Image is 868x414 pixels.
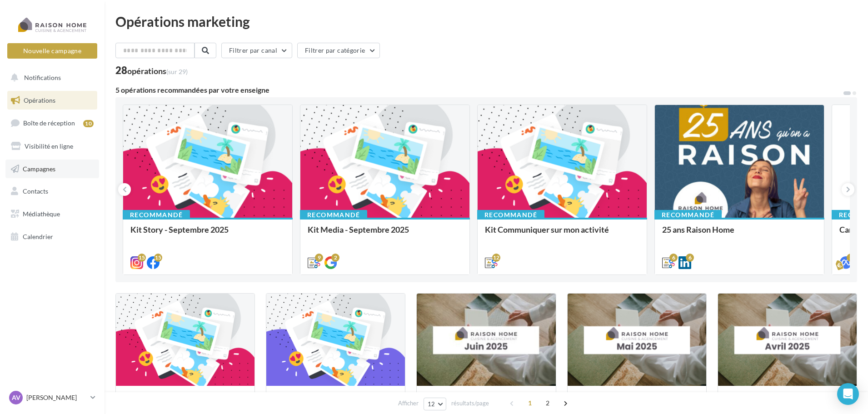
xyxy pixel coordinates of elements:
[485,225,639,243] div: Kit Communiquer sur mon activité
[669,254,678,262] div: 6
[23,233,53,240] span: Calendrier
[130,225,285,243] div: Kit Story - Septembre 2025
[451,399,489,408] span: résultats/page
[23,119,75,127] span: Boîte de réception
[308,225,462,243] div: Kit Media - Septembre 2025
[428,400,435,408] span: 12
[24,74,61,81] span: Notifications
[83,120,94,127] div: 10
[12,393,20,402] span: AV
[7,389,97,406] a: AV [PERSON_NAME]
[492,254,500,262] div: 12
[7,43,97,59] button: Nouvelle campagne
[166,68,188,75] span: (sur 29)
[23,210,60,218] span: Médiathèque
[5,113,99,133] a: Boîte de réception10
[115,15,857,28] div: Opérations marketing
[115,65,188,75] div: 28
[662,225,817,243] div: 25 ans Raison Home
[424,398,447,410] button: 12
[127,67,188,75] div: opérations
[540,396,555,410] span: 2
[297,43,380,58] button: Filtrer par catégorie
[847,254,855,262] div: 3
[331,254,339,262] div: 2
[24,96,55,104] span: Opérations
[221,43,292,58] button: Filtrer par canal
[523,396,537,410] span: 1
[837,383,859,405] div: Open Intercom Messenger
[5,91,99,110] a: Opérations
[5,68,95,87] button: Notifications
[154,254,162,262] div: 15
[123,210,190,220] div: Recommandé
[5,227,99,246] a: Calendrier
[5,137,99,156] a: Visibilité en ligne
[5,205,99,224] a: Médiathèque
[138,254,146,262] div: 15
[115,86,843,94] div: 5 opérations recommandées par votre enseigne
[5,182,99,201] a: Contacts
[26,393,87,402] p: [PERSON_NAME]
[686,254,694,262] div: 6
[300,210,367,220] div: Recommandé
[398,399,419,408] span: Afficher
[23,187,48,195] span: Contacts
[315,254,323,262] div: 9
[477,210,544,220] div: Recommandé
[23,165,55,172] span: Campagnes
[654,210,722,220] div: Recommandé
[25,142,73,150] span: Visibilité en ligne
[5,160,99,179] a: Campagnes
